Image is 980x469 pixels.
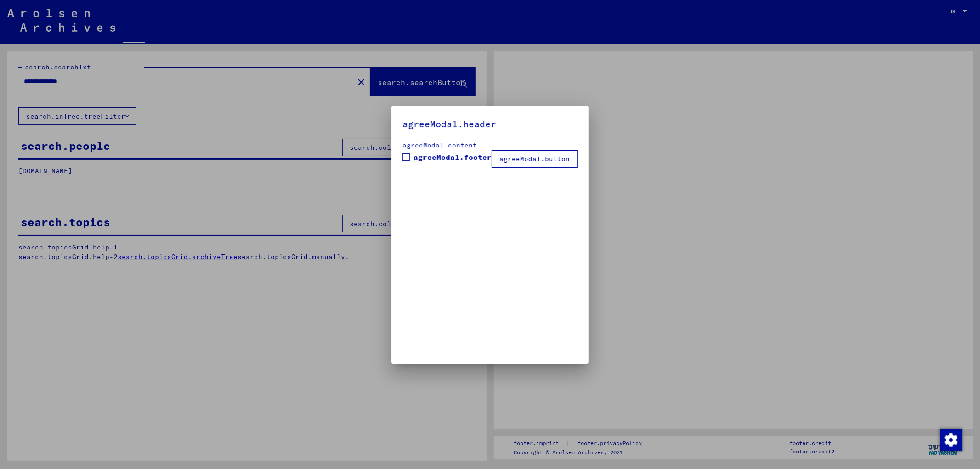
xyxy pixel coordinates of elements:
[414,152,492,163] span: agreeModal.footer
[492,150,578,168] button: agreeModal.button
[402,117,578,131] h5: agreeModal.header
[940,429,962,451] div: Zustimmung ändern
[940,429,962,451] img: Zustimmung ändern
[402,141,578,150] div: agreeModal.content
